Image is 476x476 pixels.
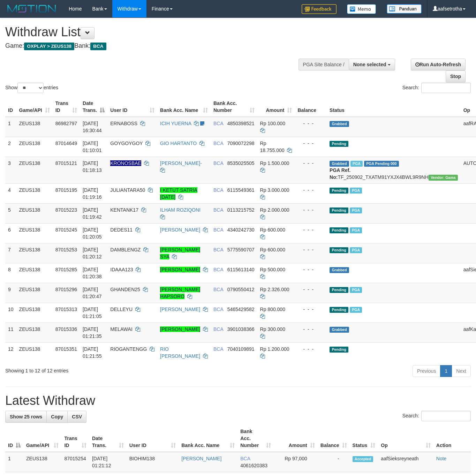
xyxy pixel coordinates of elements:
a: [PERSON_NAME]- [160,160,202,166]
span: BCA [213,326,223,332]
span: [DATE] 01:21:05 [83,307,102,319]
td: 10 [5,303,16,323]
span: MELAWAI [110,326,133,332]
td: 11 [5,323,16,342]
span: None selected [353,62,386,67]
a: 1 [440,365,452,377]
div: - - - [297,160,324,167]
a: I KETUT SATRIA [DATE] [160,187,197,200]
span: [DATE] 01:10:01 [83,141,102,153]
td: ZEUS138 [16,323,53,342]
td: 2 [5,137,16,157]
span: Rp 300.000 [260,326,285,332]
a: [PERSON_NAME] [181,456,221,461]
span: Copy 8535025505 to clipboard [227,160,255,166]
span: 87015195 [55,187,77,193]
span: Copy 0113215752 to clipboard [227,207,255,213]
td: ZEUS138 [16,203,53,223]
span: BCA [213,207,223,213]
th: Game/API: activate to sort column ascending [16,97,53,117]
span: IDAAA123 [110,267,133,272]
span: Copy 5775590707 to clipboard [227,247,255,252]
label: Search: [402,83,471,93]
span: BCA [90,43,106,50]
th: Status: activate to sort column ascending [350,425,378,452]
span: Marked by aafanarl [350,227,362,233]
th: Balance [295,97,327,117]
span: Grabbed [330,161,349,167]
span: Copy 4850398521 to clipboard [227,121,255,126]
span: BCA [213,287,223,292]
th: User ID: activate to sort column ascending [107,97,157,117]
a: GIO HARTANTO [160,141,197,146]
input: Search: [421,411,471,421]
span: Rp 18.755.000 [260,141,285,153]
span: JULIANTARA50 [110,187,145,193]
span: Pending [330,247,348,253]
span: Copy 3901038366 to clipboard [227,326,255,332]
td: ZEUS138 [16,263,53,283]
span: Marked by aafanarl [350,188,362,194]
div: - - - [297,326,324,333]
a: RIO [PERSON_NAME] [160,346,200,359]
span: 87015253 [55,247,77,252]
a: [PERSON_NAME] SYA [160,247,200,259]
th: Op: activate to sort column ascending [378,425,433,452]
td: ZEUS138 [16,183,53,203]
span: Copy 6115549361 to clipboard [227,187,255,193]
td: BIOHIM138 [127,452,179,472]
span: BCA [213,227,223,233]
span: DAMBLENGZ [110,247,141,252]
span: 87015223 [55,207,77,213]
a: [PERSON_NAME] [160,326,200,332]
th: User ID: activate to sort column ascending [127,425,179,452]
td: ZEUS138 [16,223,53,243]
img: Button%20Memo.svg [347,4,376,14]
td: 1 [5,117,16,137]
span: Marked by aafanarl [350,287,362,293]
span: [DATE] 01:20:38 [83,267,102,279]
span: Marked by aafanarl [350,247,362,253]
span: BCA [213,187,223,193]
span: [DATE] 01:20:05 [83,227,102,240]
span: 87015351 [55,346,77,352]
span: Rp 1.200.000 [260,346,289,352]
div: - - - [297,120,324,127]
div: - - - [297,286,324,293]
span: 87015313 [55,307,77,312]
input: Search: [421,83,471,93]
span: DEDES11 [110,227,133,233]
span: Vendor URL: https://trx31.1velocity.biz [429,175,458,181]
td: - [318,452,350,472]
td: 87015254 [61,452,89,472]
b: PGA Ref. No: [330,167,350,180]
span: Marked by aafanarl [350,307,362,313]
span: [DATE] 01:19:16 [83,187,102,200]
td: 3 [5,157,16,183]
span: PGA Pending [364,161,399,167]
img: Feedback.jpg [302,4,337,14]
span: Rp 3.000.000 [260,187,289,193]
td: 6 [5,223,16,243]
span: 87015121 [55,160,77,166]
a: CSV [67,411,86,423]
a: [PERSON_NAME] HAPSORO [160,287,200,299]
img: MOTION_logo.png [5,3,58,14]
span: Rp 1.500.000 [260,160,289,166]
span: Copy 4340242730 to clipboard [227,227,255,233]
span: Rp 600.000 [260,227,285,233]
span: CSV [72,414,82,420]
span: [DATE] 01:20:47 [83,287,102,299]
div: - - - [297,206,324,213]
th: Bank Acc. Name: activate to sort column ascending [179,425,237,452]
span: Rp 2.326.000 [260,287,289,292]
label: Search: [402,411,471,421]
span: BCA [213,346,223,352]
span: 87015285 [55,267,77,272]
td: 9 [5,283,16,303]
div: - - - [297,266,324,273]
th: Action [433,425,471,452]
span: BCA [240,456,250,461]
span: Copy [51,414,63,420]
th: Amount: activate to sort column ascending [257,97,295,117]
